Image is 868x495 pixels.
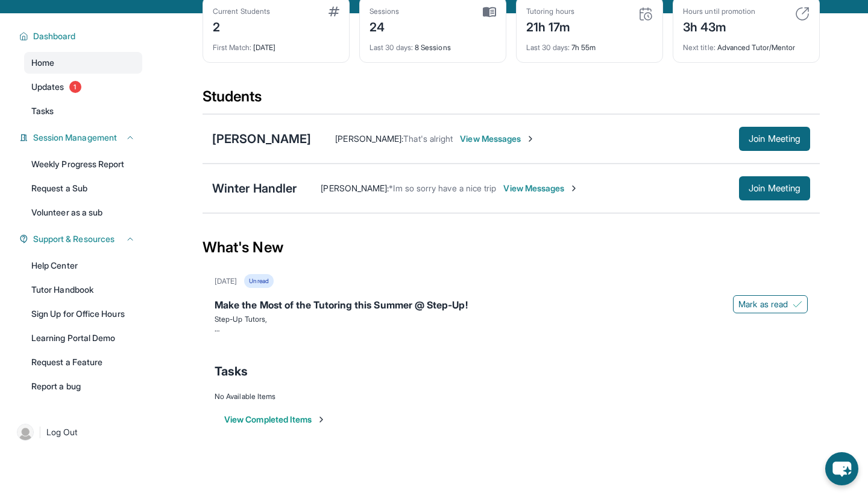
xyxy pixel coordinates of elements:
span: First Match : [213,43,251,52]
div: Current Students [213,7,270,16]
span: Home [31,57,54,69]
button: Mark as read [733,295,808,313]
span: 1 [69,81,81,93]
button: View Completed Items [224,414,326,426]
span: | [39,425,42,439]
span: View Messages [460,133,535,145]
span: Last 30 days : [370,43,413,52]
a: |Log Out [12,419,142,445]
div: 2 [213,16,270,36]
img: card [638,7,653,21]
a: Weekly Progress Report [24,153,142,175]
a: Help Center [24,255,142,276]
div: Tutoring hours [526,7,574,16]
span: Join Meeting [749,135,800,142]
div: Advanced Tutor/Mentor [683,36,810,53]
a: Sign Up for Office Hours [24,303,142,325]
a: Tutor Handbook [24,279,142,301]
div: What's New [203,221,820,274]
span: Session Management [33,132,117,144]
span: Updates [31,81,64,93]
span: Tasks [215,363,248,380]
div: [DATE] [213,36,339,53]
span: Tasks [31,105,54,117]
a: Home [24,52,142,74]
a: Tasks [24,100,142,122]
div: 21h 17m [526,16,574,36]
button: chat-button [825,452,858,485]
span: Last 30 days : [526,43,570,52]
div: Hours until promotion [683,7,755,16]
span: Next title : [683,43,715,52]
img: card [483,7,496,18]
div: 8 Sessions [370,36,496,53]
span: View Messages [503,182,579,194]
img: user-img [17,424,34,441]
div: Students [203,87,820,113]
div: Unread [244,274,273,288]
img: Chevron-Right [526,134,535,144]
a: Request a Feature [24,351,142,373]
div: Make the Most of the Tutoring this Summer @ Step-Up! [215,298,808,315]
button: Join Meeting [739,127,810,151]
div: 3h 43m [683,16,755,36]
img: Mark as read [793,299,802,309]
img: Chevron-Right [569,184,579,193]
div: Sessions [370,7,400,16]
a: Report a bug [24,375,142,397]
div: [PERSON_NAME] [212,130,311,147]
div: 24 [370,16,400,36]
img: card [795,7,810,21]
span: Mark as read [738,298,788,310]
span: That's alright [403,133,453,144]
div: No Available Items [215,392,808,401]
span: Log Out [46,426,78,438]
a: Volunteer as a sub [24,202,142,223]
span: *Im so sorry have a nice trip [389,183,496,193]
a: Request a Sub [24,177,142,199]
div: [DATE] [215,276,237,286]
span: [PERSON_NAME] : [321,183,389,193]
a: Learning Portal Demo [24,327,142,349]
a: Updates1 [24,76,142,98]
button: Dashboard [28,30,135,42]
span: [PERSON_NAME] : [335,133,403,144]
div: Winter Handler [212,180,297,197]
div: 7h 55m [526,36,653,53]
button: Join Meeting [739,176,810,200]
img: card [329,7,339,16]
span: Support & Resources [33,233,115,245]
button: Session Management [28,132,135,144]
button: Support & Resources [28,233,135,245]
span: Dashboard [33,30,76,42]
p: Step-Up Tutors, [215,315,808,324]
span: Join Meeting [749,185,800,192]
